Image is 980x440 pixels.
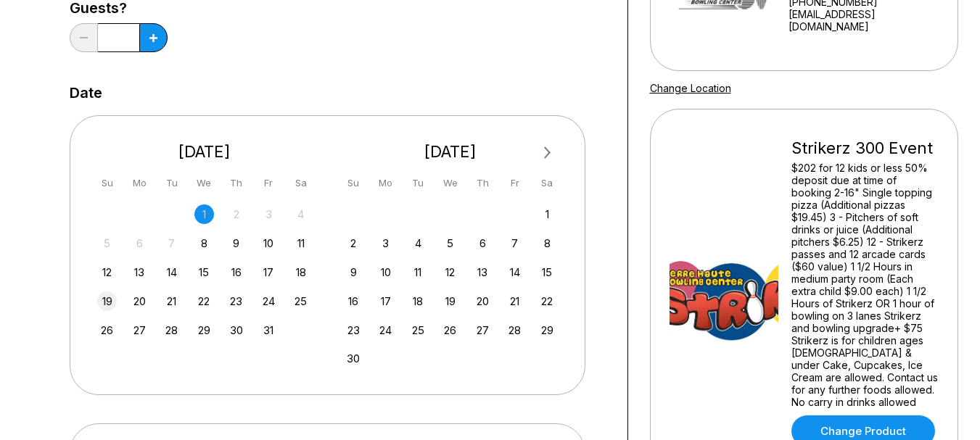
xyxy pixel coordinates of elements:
div: Not available Monday, October 6th, 2025 [130,233,149,253]
div: Mo [130,173,149,193]
div: Su [97,173,117,193]
button: Next Month [536,141,559,165]
div: Choose Tuesday, November 11th, 2025 [408,262,428,282]
div: Fr [259,173,279,193]
div: Tu [408,173,428,193]
div: Choose Friday, November 14th, 2025 [505,262,524,282]
div: Choose Saturday, October 11th, 2025 [291,233,310,253]
a: [EMAIL_ADDRESS][DOMAIN_NAME] [788,8,952,33]
div: Choose Wednesday, October 15th, 2025 [194,262,214,282]
div: month 2025-10 [96,203,313,340]
img: Strikerz 300 Event [670,235,778,344]
div: Choose Tuesday, November 25th, 2025 [408,320,428,340]
div: Choose Wednesday, November 12th, 2025 [440,262,460,282]
div: Choose Thursday, October 30th, 2025 [226,320,246,340]
div: Choose Sunday, November 30th, 2025 [344,349,363,368]
div: Choose Thursday, October 16th, 2025 [226,262,246,282]
div: Choose Friday, November 21st, 2025 [505,291,524,311]
div: Choose Friday, November 7th, 2025 [505,233,524,253]
div: Choose Saturday, November 8th, 2025 [538,233,557,253]
div: Choose Friday, November 28th, 2025 [505,320,524,340]
div: Choose Wednesday, November 5th, 2025 [440,233,460,253]
div: Choose Friday, October 10th, 2025 [259,233,279,253]
div: [DATE] [338,142,563,162]
div: Choose Tuesday, October 28th, 2025 [162,320,181,340]
div: Not available Friday, October 3rd, 2025 [259,204,279,224]
div: Choose Saturday, November 22nd, 2025 [538,291,557,311]
div: $202 for 12 kids or less 50% deposit due at time of booking 2-16" Single topping pizza (Additiona... [791,162,939,408]
div: Choose Saturday, October 25th, 2025 [291,291,310,311]
div: We [440,173,460,193]
div: Choose Thursday, November 6th, 2025 [473,233,493,253]
div: Choose Sunday, October 26th, 2025 [97,320,117,340]
div: Choose Sunday, October 19th, 2025 [97,291,117,311]
div: Choose Monday, October 20th, 2025 [130,291,149,311]
div: Choose Sunday, November 9th, 2025 [344,262,363,282]
div: Choose Wednesday, October 8th, 2025 [194,233,214,253]
div: Not available Tuesday, October 7th, 2025 [162,233,181,253]
div: Choose Wednesday, October 29th, 2025 [194,320,214,340]
div: Choose Sunday, October 12th, 2025 [97,262,117,282]
div: Sa [538,173,557,193]
div: Choose Thursday, November 13th, 2025 [473,262,493,282]
div: Choose Tuesday, November 18th, 2025 [408,291,428,311]
div: Choose Wednesday, November 19th, 2025 [440,291,460,311]
div: Th [226,173,246,193]
div: Not available Sunday, October 5th, 2025 [97,233,117,253]
div: Choose Saturday, October 18th, 2025 [291,262,310,282]
div: Fr [505,173,524,193]
div: Choose Saturday, November 15th, 2025 [538,262,557,282]
div: Choose Saturday, November 29th, 2025 [538,320,557,340]
div: Choose Saturday, November 1st, 2025 [538,204,557,224]
div: Mo [376,173,395,193]
div: Strikerz 300 Event [791,138,939,158]
div: Sa [291,173,310,193]
div: Not available Wednesday, October 1st, 2025 [194,204,214,224]
div: Su [344,173,363,193]
div: Choose Sunday, November 2nd, 2025 [344,233,363,253]
div: Not available Thursday, October 2nd, 2025 [226,204,246,224]
div: Choose Friday, October 17th, 2025 [259,262,279,282]
div: We [194,173,214,193]
div: Choose Tuesday, October 21st, 2025 [162,291,181,311]
div: Tu [162,173,181,193]
div: Choose Sunday, November 16th, 2025 [344,291,363,311]
div: Choose Sunday, November 23rd, 2025 [344,320,363,340]
div: Choose Thursday, October 23rd, 2025 [226,291,246,311]
div: Choose Tuesday, November 4th, 2025 [408,233,428,253]
div: [DATE] [92,142,317,162]
label: Date [70,85,102,101]
div: month 2025-11 [342,203,559,369]
div: Choose Monday, November 10th, 2025 [376,262,395,282]
div: Choose Monday, November 3rd, 2025 [376,233,395,253]
div: Choose Thursday, October 9th, 2025 [226,233,246,253]
div: Choose Monday, October 13th, 2025 [130,262,149,282]
div: Choose Friday, October 31st, 2025 [259,320,279,340]
div: Choose Monday, November 24th, 2025 [376,320,395,340]
div: Choose Thursday, November 20th, 2025 [473,291,493,311]
div: Choose Wednesday, November 26th, 2025 [440,320,460,340]
div: Choose Thursday, November 27th, 2025 [473,320,493,340]
a: Change Location [650,82,731,94]
div: Choose Monday, November 17th, 2025 [376,291,395,311]
div: Choose Friday, October 24th, 2025 [259,291,279,311]
div: Choose Tuesday, October 14th, 2025 [162,262,181,282]
div: Choose Monday, October 27th, 2025 [130,320,149,340]
div: Not available Saturday, October 4th, 2025 [291,204,310,224]
div: Choose Wednesday, October 22nd, 2025 [194,291,214,311]
div: Th [473,173,493,193]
